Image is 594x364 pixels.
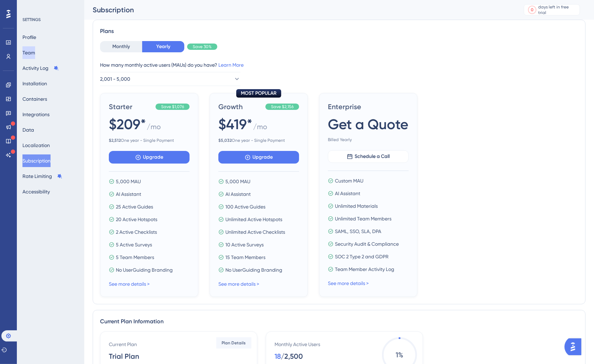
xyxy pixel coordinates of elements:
span: Growth [218,102,263,112]
button: Accessibility [22,185,50,198]
span: Upgrade [143,153,164,161]
div: MOST POPULAR [236,89,281,98]
span: 20 Active Hotspots [116,215,157,224]
button: Data [22,124,34,136]
span: 5,000 MAU [225,177,250,186]
span: Security Audit & Compliance [335,240,399,248]
div: Current Plan Information [100,317,578,326]
span: SAML, SSO, SLA, DPA [335,227,381,236]
button: Upgrade [218,151,299,164]
span: Unlimited Active Checklists [225,228,285,236]
span: Save 30% [193,44,212,49]
button: Activity Log [22,62,59,74]
span: 2 Active Checklists [116,228,157,236]
span: $209* [109,114,146,134]
div: How many monthly active users (MAUs) do you have? [100,61,578,69]
button: Installation [22,77,47,90]
a: Learn More [218,62,244,68]
span: Unlimited Active Hotspots [225,215,282,224]
span: Schedule a Call [355,152,390,161]
button: Profile [22,31,36,44]
span: Get a Quote [328,114,408,134]
span: SOC 2 Type 2 and GDPR [335,252,389,261]
a: See more details > [328,280,369,286]
div: SETTINGS [22,17,79,22]
span: AI Assistant [116,190,141,198]
span: AI Assistant [225,190,251,198]
div: Monthly Active Users [275,340,320,349]
span: No UserGuiding Branding [116,266,173,274]
a: See more details > [109,281,150,287]
button: Yearly [142,41,184,52]
span: No UserGuiding Branding [225,266,282,274]
div: 0 [531,7,534,13]
span: 15 Team Members [225,253,265,262]
iframe: UserGuiding AI Assistant Launcher [565,336,586,357]
div: Plans [100,27,578,35]
button: Containers [22,93,47,105]
div: days left in free trial [539,4,577,15]
span: Custom MAU [335,177,363,185]
button: Subscription [22,154,51,167]
button: Monthly [100,41,142,52]
button: 2,001 - 5,000 [100,72,240,86]
span: 25 Active Guides [116,203,153,211]
a: See more details > [218,281,259,287]
span: 5 Active Surveys [116,240,152,249]
div: 18 [275,351,281,361]
span: 10 Active Surveys [225,240,264,249]
span: 5 Team Members [116,253,154,262]
div: / 2,500 [281,351,303,361]
span: 100 Active Guides [225,203,265,211]
span: / mo [253,122,267,135]
span: Plan Details [222,340,246,346]
span: Unlimited Team Members [335,214,391,223]
div: Subscription [93,5,506,15]
button: Schedule a Call [328,150,409,163]
span: AI Assistant [335,189,360,198]
span: 2,001 - 5,000 [100,75,130,83]
button: Localization [22,139,50,152]
span: Unlimited Materials [335,202,378,210]
button: Plan Details [216,337,251,349]
b: $ 5,032 [218,138,232,143]
span: Upgrade [253,153,273,161]
div: Current Plan [109,340,137,349]
div: Trial Plan [109,351,139,361]
span: Enterprise [328,102,409,112]
button: Integrations [22,108,49,121]
span: One year - Single Payment [218,138,299,143]
span: $419* [218,114,252,134]
span: Save $2,156 [271,104,293,110]
span: Save $1,076 [161,104,184,110]
span: Team Member Activity Log [335,265,394,273]
button: Upgrade [109,151,190,164]
span: Starter [109,102,153,112]
button: Team [22,46,35,59]
span: One year - Single Payment [109,138,190,143]
button: Rate Limiting [22,170,62,183]
span: 5,000 MAU [116,177,141,186]
span: Billed Yearly [328,137,409,143]
b: $ 2,512 [109,138,121,143]
span: / mo [147,122,161,135]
